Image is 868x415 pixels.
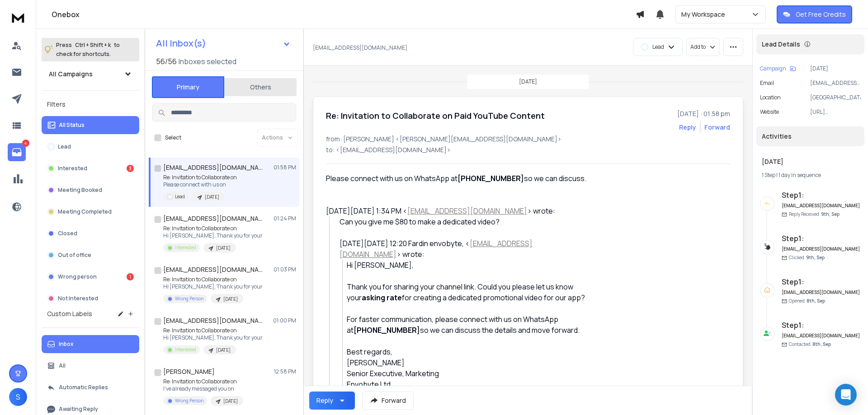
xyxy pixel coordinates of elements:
[58,295,98,302] p: Not Interested
[347,346,590,390] div: Best regards, [PERSON_NAME] Senior Executive, Marketing Envobyte Ltd.
[274,368,296,375] p: 12:58 PM
[216,347,231,354] p: [DATE]
[789,341,831,348] p: Contacted
[362,392,414,410] button: Forward
[782,276,861,287] h6: Step 1 :
[175,244,196,251] p: Interested
[127,273,134,280] div: 1
[778,171,821,179] span: 1 day in sequence
[74,40,112,50] span: Ctrl + Shift + k
[810,94,861,101] p: [GEOGRAPHIC_DATA]
[59,362,66,369] p: All
[163,283,263,290] p: Hi [PERSON_NAME], Thank you for your
[175,193,185,200] p: Lead
[347,314,590,336] div: For faster communication, please connect with us on WhatsApp at so we can discuss the details and...
[354,325,420,335] strong: [PHONE_NUMBER]
[163,225,263,232] p: Re: Invitation to Collaborate on
[163,214,263,223] h1: [EMAIL_ADDRESS][DOMAIN_NAME]
[274,164,296,171] p: 01:58 PM
[821,211,840,217] span: 9th, Sep
[42,203,139,221] button: Meeting Completed
[58,230,77,237] p: Closed
[309,392,355,410] button: Reply
[163,327,263,334] p: Re: Invitation to Collaborate on
[163,163,263,172] h1: [EMAIL_ADDRESS][DOMAIN_NAME]
[47,309,92,318] h3: Custom Labels
[163,181,237,188] p: Please connect with us on
[42,246,139,264] button: Out of office
[59,121,85,129] p: All Status
[163,174,237,181] p: Re: Invitation to Collaborate on
[163,367,215,376] h1: [PERSON_NAME]
[690,43,706,51] p: Add to
[760,79,774,87] p: Email
[49,70,93,79] h1: All Campaigns
[56,41,120,59] p: Press to check for shortcuts.
[163,265,263,274] h1: [EMAIL_ADDRESS][DOMAIN_NAME]
[782,246,861,252] h6: [EMAIL_ADDRESS][DOMAIN_NAME]
[762,40,800,49] p: Lead Details
[807,298,825,304] span: 8th, Sep
[42,357,139,375] button: All
[326,145,730,154] p: to: <[EMAIL_ADDRESS][DOMAIN_NAME]>
[163,385,243,392] p: I've already messaged you on
[175,397,203,404] p: Wrong Person
[175,346,196,353] p: Interested
[760,65,786,72] p: Campaign
[316,396,333,405] div: Reply
[704,123,730,132] div: Forward
[58,187,102,194] p: Meeting Booked
[782,320,861,331] h6: Step 1 :
[340,216,590,227] div: Can you give me $80 to make a dedicated video?
[756,126,864,146] div: Activities
[156,39,206,48] h1: All Inbox(s)
[652,43,664,51] p: Lead
[42,116,139,134] button: All Status
[782,233,861,244] h6: Step 1 :
[42,181,139,199] button: Meeting Booked
[789,254,825,261] p: Clicked
[163,276,263,283] p: Re: Invitation to Collaborate on
[274,266,296,273] p: 01:03 PM
[58,208,112,215] p: Meeting Completed
[458,173,524,183] strong: [PHONE_NUMBER]
[679,123,696,132] button: Reply
[782,190,861,201] h6: Step 1 :
[165,134,181,141] label: Select
[42,98,139,111] h3: Filters
[59,384,108,391] p: Automatic Replies
[42,289,139,308] button: Not Interested
[806,254,825,261] span: 9th, Sep
[519,78,537,85] p: [DATE]
[524,173,586,183] span: so we can discuss.
[760,65,796,72] button: Campaign
[782,289,861,296] h6: [EMAIL_ADDRESS][DOMAIN_NAME]
[326,173,458,183] span: Please connect with us on WhatsApp at
[789,211,840,218] p: Reply Received
[313,44,407,51] p: [EMAIL_ADDRESS][DOMAIN_NAME]
[407,206,527,216] a: [EMAIL_ADDRESS][DOMAIN_NAME]
[42,378,139,396] button: Automatic Replies
[9,388,27,406] button: S
[58,165,87,172] p: Interested
[149,34,298,52] button: All Inbox(s)
[59,340,74,348] p: Inbox
[347,281,590,303] div: Thank you for sharing your channel link. Could you please let us know your for creating a dedicat...
[42,335,139,353] button: Inbox
[156,56,177,67] span: 56 / 56
[812,341,831,347] span: 8th, Sep
[58,252,91,259] p: Out of office
[347,260,590,270] div: Hi [PERSON_NAME],
[762,172,859,179] div: |
[52,9,636,20] h1: Onebox
[163,232,263,239] p: Hi [PERSON_NAME], Thank you for your
[9,9,27,26] img: logo
[782,332,861,339] h6: [EMAIL_ADDRESS][DOMAIN_NAME]
[223,296,238,303] p: [DATE]
[340,238,590,260] div: [DATE][DATE] 12:20 Fardin envobyte, < > wrote:
[163,316,263,325] h1: [EMAIL_ADDRESS][DOMAIN_NAME]
[777,5,852,23] button: Get Free Credits
[810,65,861,72] p: [DATE]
